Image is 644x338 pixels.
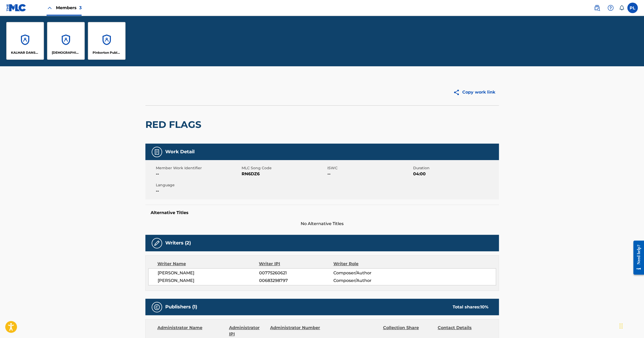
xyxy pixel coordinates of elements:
div: Administrator IPI [229,325,266,337]
img: help [607,5,614,11]
span: [PERSON_NAME] [158,277,259,284]
img: Publishers [154,304,160,310]
span: Members [56,5,82,11]
div: Administrator Name [157,325,225,337]
span: Composer/Author [333,270,401,276]
div: Writer Role [333,261,401,267]
div: Chatt-widget [618,313,644,338]
div: Help [605,3,616,13]
button: Copy work link [449,86,499,99]
span: 00775260621 [259,270,333,276]
h5: Publishers (1) [165,304,197,310]
h2: RED FLAGS [145,119,204,130]
img: Copy work link [453,89,462,96]
div: Dra [619,318,623,334]
iframe: Resource Center [629,237,644,279]
h5: Alternative Titles [151,210,494,215]
span: 00683298797 [259,277,333,284]
span: Duration [413,165,498,171]
img: Writers [154,240,160,246]
span: MLC Song Code [242,165,326,171]
span: 04:00 [413,171,498,177]
a: AccountsPinkerton Publishing [88,22,126,60]
span: -- [327,171,412,177]
div: Administrator Number [270,325,321,337]
div: Total shares: [453,304,488,310]
img: search [594,5,600,11]
p: KALMAR DANSAR OCH LER [11,50,39,55]
span: 3 [79,5,82,10]
div: User Menu [627,3,638,13]
span: RN6DZ6 [242,171,326,177]
img: Work Detail [154,149,160,155]
a: Public Search [592,3,602,13]
span: 10 % [480,304,488,309]
span: Member Work Identifier [156,165,240,171]
span: Language [156,182,240,188]
span: -- [156,188,240,194]
div: Writer Name [157,261,259,267]
div: Writer IPI [259,261,333,267]
h5: Work Detail [165,149,195,155]
div: Notifications [619,5,624,10]
a: AccountsKALMAR DANSAR OCH LER [6,22,44,60]
p: LADY OF THE LAKE MUSIC AB [52,50,80,55]
span: ISWC [327,165,412,171]
span: No Alternative Titles [145,221,499,227]
div: Contact Details [438,325,488,337]
div: Collection Share [383,325,434,337]
h5: Writers (2) [165,240,191,246]
a: Accounts[DEMOGRAPHIC_DATA] OF THE LAKE MUSIC AB [47,22,85,60]
span: Composer/Author [333,277,401,284]
p: Pinkerton Publishing [93,50,121,55]
img: Close [47,5,53,11]
span: -- [156,171,240,177]
span: [PERSON_NAME] [158,270,259,276]
iframe: Chat Widget [618,313,644,338]
img: MLC Logo [6,4,26,12]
